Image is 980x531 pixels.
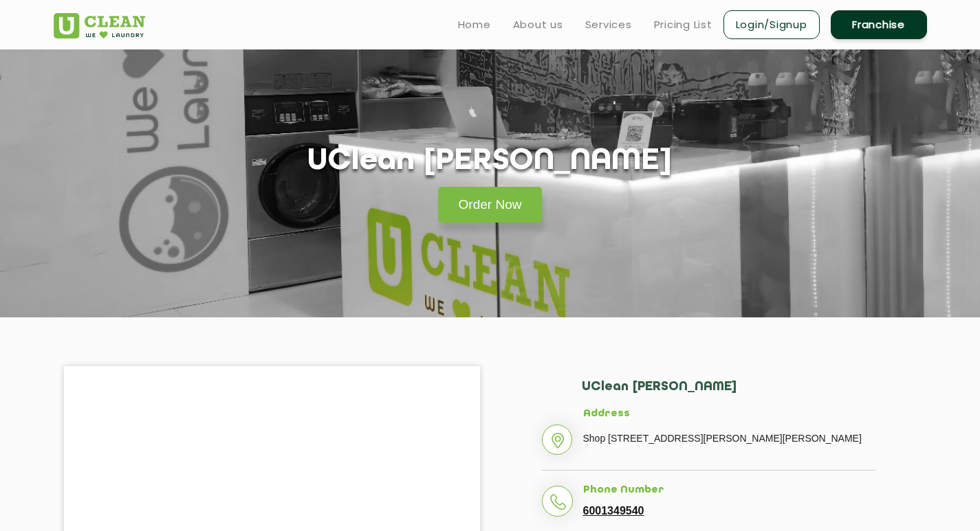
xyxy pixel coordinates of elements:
a: About us [513,16,563,33]
a: Order Now [438,187,543,223]
a: Login/Signup [723,10,820,39]
h1: UClean [PERSON_NAME] [307,144,673,179]
h5: Phone Number [583,484,875,497]
a: Services [585,16,632,33]
a: 6001349540 [583,505,644,517]
p: Shop [STREET_ADDRESS][PERSON_NAME][PERSON_NAME] [583,428,875,449]
a: Franchise [831,10,927,39]
h5: Address [583,408,875,420]
a: Pricing List [654,16,712,33]
img: UClean Laundry and Dry Cleaning [54,13,145,38]
h2: UClean [PERSON_NAME] [582,380,875,408]
a: Home [458,16,491,33]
